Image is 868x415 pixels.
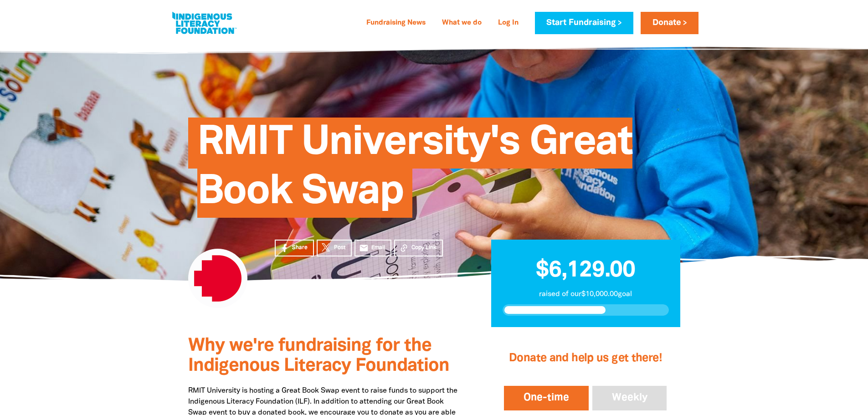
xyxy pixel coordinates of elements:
span: $6,129.00 [536,260,635,281]
p: raised of our $10,000.00 goal [503,289,669,300]
a: emailEmail [354,240,392,256]
span: Post [334,244,345,252]
button: One-time [502,384,591,412]
button: Weekly [591,384,669,412]
a: Post [317,240,352,256]
span: Why we're fundraising for the Indigenous Literacy Foundation [188,338,449,374]
span: RMIT University's Great Book Swap [197,124,632,218]
a: Donate [641,12,698,34]
i: email [359,243,369,253]
span: Share [292,244,308,252]
a: Fundraising News [361,16,431,31]
a: Log In [493,16,524,31]
span: Email [371,244,385,252]
button: Copy Link [394,240,443,256]
span: Copy Link [411,244,437,252]
a: Share [275,240,314,256]
h2: Donate and help us get there! [502,340,668,377]
a: Start Fundraising [535,12,633,34]
a: What we do [437,16,487,31]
